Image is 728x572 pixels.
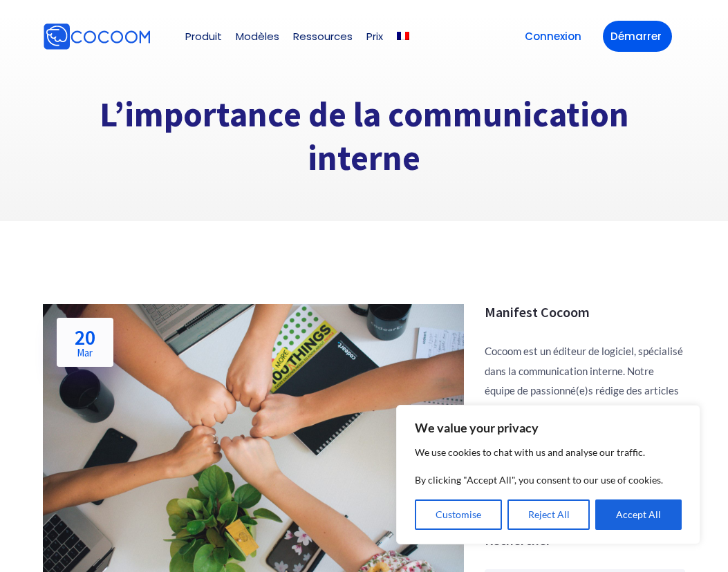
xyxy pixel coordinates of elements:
h2: 20 [75,327,95,358]
p: We value your privacy [415,419,682,436]
button: Accept All [595,499,682,530]
p: By clicking "Accept All", you consent to our use of cookies. [415,472,682,488]
a: Modèles [236,31,279,41]
a: 20Mar [57,318,113,367]
a: Démarrer [603,21,672,52]
span: Mar [75,347,95,358]
img: Cocoom [153,36,154,37]
button: Customise [415,499,502,530]
p: Cocoom est un éditeur de logiciel, spécialisé dans la communication interne. Notre équipe de pass... [485,341,685,440]
a: Prix [366,31,383,41]
h3: Manifest Cocoom [485,304,685,321]
a: Connexion [517,21,589,52]
img: Cocoom [43,23,151,50]
p: We use cookies to chat with us and analyse our traffic. [415,444,682,461]
a: Ressources [293,31,353,41]
h1: L’importance de la communication interne [43,93,686,180]
a: Produit [185,31,222,41]
img: Français [397,32,409,40]
button: Reject All [507,499,590,530]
